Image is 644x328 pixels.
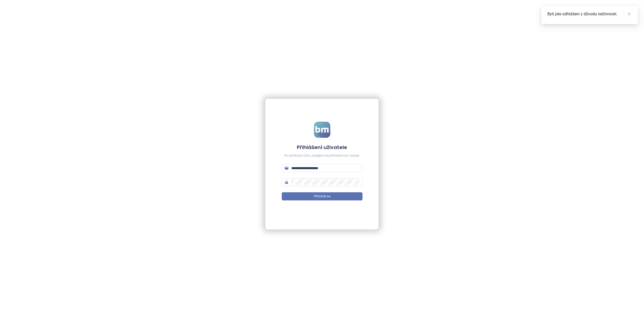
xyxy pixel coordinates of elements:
[285,166,288,170] span: mail
[547,11,632,17] div: Byli jste odhlášeni z důvodu nečinnosti.
[314,194,330,199] span: Přihlásit se
[314,122,330,138] img: logo
[285,180,288,184] span: lock
[282,153,363,158] div: Pro přístup k účtu zadejte své přihlašovací údaje.
[627,12,631,16] span: close
[282,192,363,200] button: Přihlásit se
[282,144,363,151] h4: Přihlášení uživatele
